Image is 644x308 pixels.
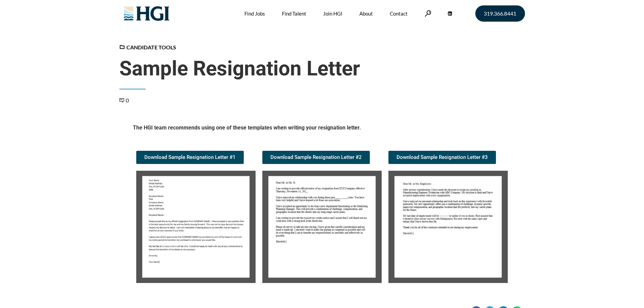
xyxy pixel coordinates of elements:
[270,155,362,160] span: Download Sample Resignation Letter #2
[144,155,236,160] span: Download Sample Resignation Letter #1
[425,10,431,17] a: Search
[119,97,129,103] a: 0
[119,44,176,50] a: Candidate Tools
[133,124,511,134] h5: The HGI team recommends using one of these templates when writing your resignation letter.
[388,151,496,164] a: Download Sample Resignation Letter #3
[397,155,488,160] span: Download Sample Resignation Letter #3
[136,151,244,164] a: Download Sample Resignation Letter #1
[262,151,370,164] a: Download Sample Resignation Letter #2
[119,56,525,81] span: Sample Resignation Letter
[475,5,525,22] a: 319.366.8441
[484,11,516,16] span: 319.366.8441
